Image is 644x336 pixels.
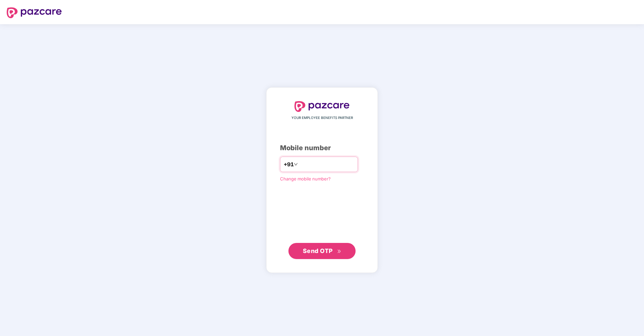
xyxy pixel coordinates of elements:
span: down [294,162,298,166]
img: logo [7,7,62,18]
img: logo [294,101,350,112]
a: Change mobile number? [280,176,331,181]
span: +91 [284,160,294,169]
span: Send OTP [303,247,333,254]
span: double-right [337,249,341,254]
button: Send OTPdouble-right [288,243,356,259]
div: Mobile number [280,143,364,153]
span: YOUR EMPLOYEE BENEFITS PARTNER [291,115,353,121]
